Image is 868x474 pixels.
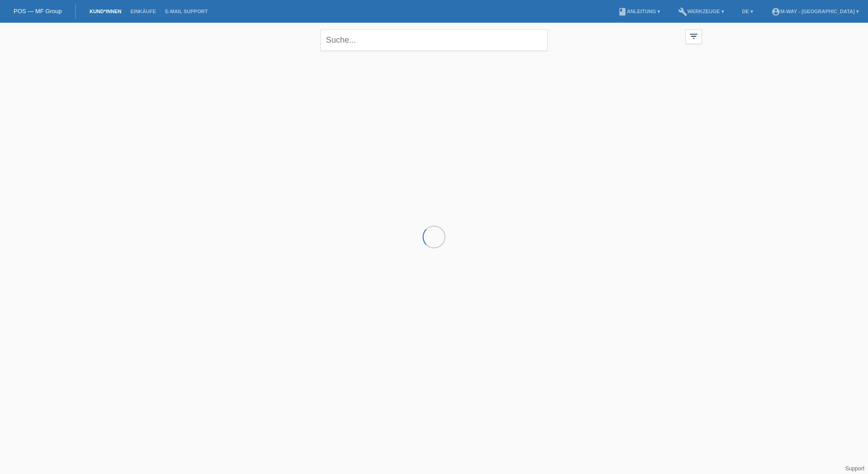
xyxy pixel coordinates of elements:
i: build [678,7,687,16]
a: Kund*innen [85,9,126,14]
i: book [618,7,627,16]
input: Suche... [321,30,547,51]
a: bookAnleitung ▾ [613,9,665,14]
a: E-Mail Support [161,9,212,14]
a: POS — MF Group [14,8,62,15]
a: Support [845,465,864,472]
i: filter_list [689,31,699,41]
i: account_circle [771,7,780,16]
a: DE ▾ [738,9,758,14]
a: buildWerkzeuge ▾ [674,9,729,14]
a: Einkäufe [126,9,160,14]
a: account_circlem-way - [GEOGRAPHIC_DATA] ▾ [767,9,863,14]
